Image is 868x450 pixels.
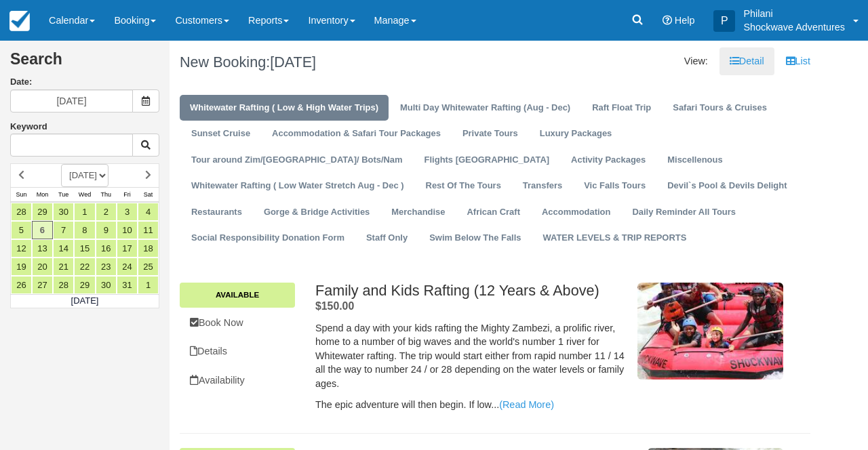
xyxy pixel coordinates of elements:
[499,399,554,410] a: (Read More)
[132,134,159,157] button: Keyword Search
[53,258,74,276] a: 21
[10,121,47,131] label: Keyword
[181,121,260,147] a: Sunset Cruise
[180,54,485,70] h1: New Booking:
[675,15,695,26] span: Help
[390,95,580,121] a: Multi Day Whitewater Rafting (Aug - Dec)
[532,199,620,226] a: Accommodation
[262,121,451,147] a: Accommodation & Safari Tour Packages
[315,300,354,312] span: $150.00
[180,367,295,394] a: Availability
[180,309,295,337] a: Book Now
[622,199,746,226] a: Daily Reminder All Tours
[663,16,672,25] i: Help
[11,203,32,221] a: 28
[776,47,821,75] a: List
[381,199,455,226] a: Merchandise
[11,187,32,202] th: Sun
[743,20,845,34] p: Shockwave Adventures
[11,258,32,276] a: 19
[533,225,697,251] a: WATER LEVELS & TRIP REPORTS
[138,221,159,239] a: 11
[96,258,117,276] a: 23
[53,187,74,202] th: Tue
[32,258,53,276] a: 20
[96,187,117,202] th: Thu
[181,147,413,173] a: Tour around Zim/[GEOGRAPHIC_DATA]/ Bots/Nam
[180,283,295,307] a: Available
[181,225,355,251] a: Social Responsibility Donation Form
[32,276,53,294] a: 27
[53,239,74,258] a: 14
[96,276,117,294] a: 30
[574,173,656,199] a: Vic Falls Tours
[416,173,511,199] a: Rest Of The Tours
[315,300,354,312] strong: Price: $150
[414,147,559,173] a: Flights [GEOGRAPHIC_DATA]
[637,283,783,380] img: M121-2
[561,147,656,173] a: Activity Packages
[11,221,32,239] a: 5
[181,173,414,199] a: Whitewater Rafting ( Low Water Stretch Aug - Dec )
[657,173,797,199] a: Devil`s Pool & Devils Delight
[11,239,32,258] a: 12
[9,11,30,31] img: checkfront-main-nav-mini-logo.png
[117,221,138,239] a: 10
[96,239,117,258] a: 16
[181,199,252,226] a: Restaurants
[315,398,627,412] p: The epic adventure will then begin. If low...
[117,203,138,221] a: 3
[315,321,627,391] p: Spend a day with your kids rafting the Mighty Zambezi, a prolific river, home to a number of big ...
[74,239,95,258] a: 15
[457,199,530,226] a: African Craft
[713,10,735,32] div: P
[96,221,117,239] a: 9
[513,173,572,199] a: Transfers
[138,276,159,294] a: 1
[356,225,418,251] a: Staff Only
[138,239,159,258] a: 18
[674,47,718,75] li: View:
[270,54,316,70] span: [DATE]
[117,276,138,294] a: 31
[180,337,295,365] a: Details
[743,7,845,20] p: Philani
[11,294,159,308] td: [DATE]
[53,221,74,239] a: 7
[74,221,95,239] a: 8
[74,203,95,221] a: 1
[10,51,159,76] h2: Search
[117,239,138,258] a: 17
[657,147,732,173] a: Miscellenous
[53,276,74,294] a: 28
[138,187,159,202] th: Sat
[582,95,661,121] a: Raft Float Trip
[663,95,777,121] a: Safari Tours & Cruises
[32,203,53,221] a: 29
[315,283,627,299] h2: Family and Kids Rafting (12 Years & Above)
[719,47,774,75] a: Detail
[53,203,74,221] a: 30
[117,258,138,276] a: 24
[138,258,159,276] a: 25
[74,187,95,202] th: Wed
[254,199,380,226] a: Gorge & Bridge Activities
[74,258,95,276] a: 22
[452,121,528,147] a: Private Tours
[32,221,53,239] a: 6
[11,276,32,294] a: 26
[96,203,117,221] a: 2
[32,239,53,258] a: 13
[74,276,95,294] a: 29
[138,203,159,221] a: 4
[419,225,531,251] a: Swim Below The Falls
[180,95,389,121] a: Whitewater Rafting ( Low & High Water Trips)
[530,121,623,147] a: Luxury Packages
[117,187,138,202] th: Fri
[32,187,53,202] th: Mon
[10,76,159,89] label: Date:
